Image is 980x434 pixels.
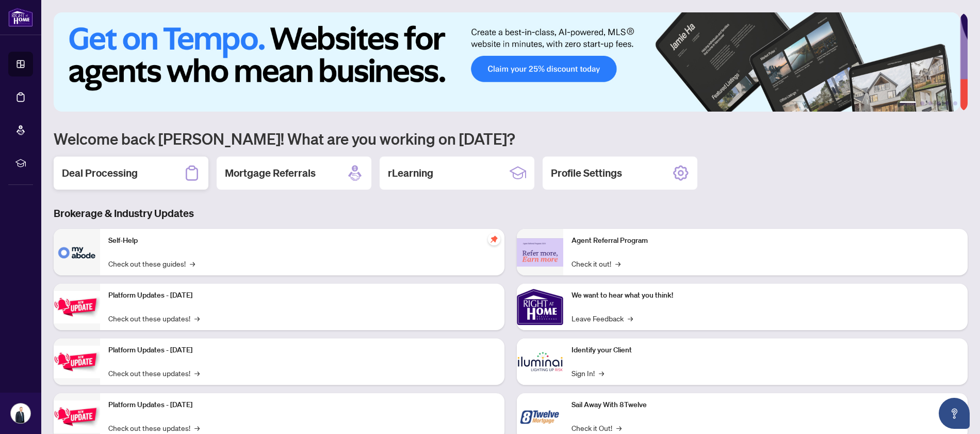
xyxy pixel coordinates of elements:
a: Check it Out!→ [571,422,622,433]
img: Agent Referral Program [517,238,563,267]
p: Agent Referral Program [571,235,959,246]
p: Identify your Client [571,345,959,356]
button: 3 [928,101,933,105]
span: → [615,258,620,269]
h2: rLearning [388,166,433,180]
span: → [194,313,200,324]
img: Platform Updates - June 23, 2025 [54,400,100,433]
h2: Mortgage Referrals [225,166,316,180]
img: Identify your Client [517,338,563,385]
p: Platform Updates - [DATE] [108,345,496,356]
h2: Profile Settings [551,166,622,180]
span: → [628,313,633,324]
span: → [194,422,200,433]
button: 6 [953,101,957,105]
p: Sail Away With 8Twelve [571,399,959,411]
img: Slide 0 [54,12,960,112]
h2: Deal Processing [62,166,138,180]
button: Open asap [939,398,970,429]
span: pushpin [488,233,500,245]
a: Check out these updates!→ [108,367,200,379]
button: 2 [920,101,924,105]
a: Check out these updates!→ [108,313,200,324]
h3: Brokerage & Industry Updates [54,206,968,221]
span: → [190,258,195,269]
h1: Welcome back [PERSON_NAME]! What are you working on [DATE]? [54,129,968,148]
span: → [194,367,200,379]
img: Self-Help [54,229,100,275]
a: Leave Feedback→ [571,313,633,324]
a: Sign In!→ [571,367,604,379]
a: Check out these guides!→ [108,258,195,269]
button: 1 [900,101,916,105]
p: Self-Help [108,235,496,246]
p: Platform Updates - [DATE] [108,399,496,411]
p: Platform Updates - [DATE] [108,290,496,301]
a: Check out these updates!→ [108,422,200,433]
a: Check it out!→ [571,258,620,269]
button: 5 [945,101,949,105]
img: Platform Updates - July 21, 2025 [54,291,100,323]
img: Platform Updates - July 8, 2025 [54,346,100,378]
span: → [616,422,622,433]
p: We want to hear what you think! [571,290,959,301]
img: We want to hear what you think! [517,284,563,330]
button: 4 [937,101,941,105]
img: logo [8,8,33,27]
img: Profile Icon [11,404,30,423]
span: → [599,367,604,379]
